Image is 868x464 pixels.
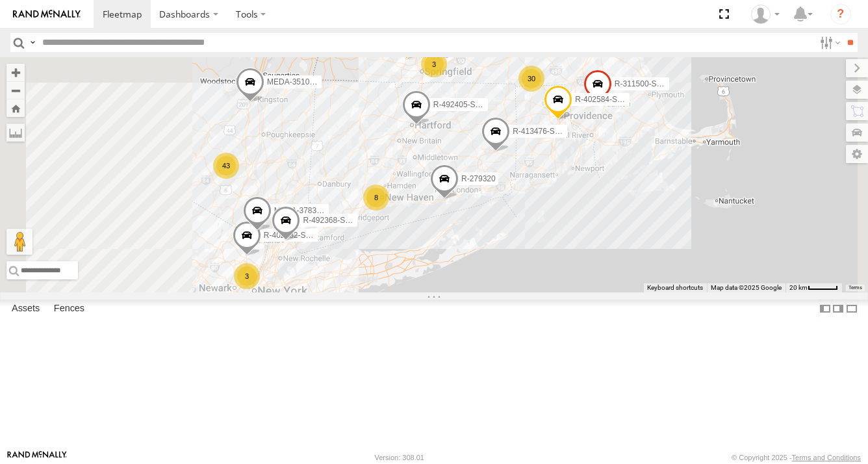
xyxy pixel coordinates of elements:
[747,5,784,24] div: Tim Albro
[518,66,544,92] div: 30
[13,10,81,19] img: rand-logo.svg
[815,33,843,52] label: Search Filter Options
[615,79,672,88] span: R-311500-Swing
[6,123,25,142] label: Measure
[845,300,858,318] label: Hide Summary Table
[6,99,25,117] button: Zoom Home
[849,285,862,290] a: Terms (opens in new tab)
[830,4,851,25] i: ?
[6,64,25,81] button: Zoom in
[832,300,845,318] label: Dock Summary Table to the Right
[274,207,349,216] span: MEDA-378341-Swing
[363,185,389,211] div: 8
[5,300,46,318] label: Assets
[267,78,334,87] span: MEDA-351006-Roll
[6,81,25,99] button: Zoom out
[421,51,447,77] div: 3
[513,127,570,136] span: R-413476-Swing
[789,284,808,291] span: 20 km
[433,100,491,109] span: R-492405-Swing
[234,263,260,289] div: 3
[819,300,832,318] label: Dock Summary Table to the Left
[575,95,633,104] span: R-402584-Swing
[647,283,703,292] button: Keyboard shortcuts
[846,145,868,163] label: Map Settings
[6,229,32,255] button: Drag Pegman onto the map to open Street View
[47,300,91,318] label: Fences
[303,216,361,226] span: R-492368-Swing
[27,33,38,52] label: Search Query
[7,451,67,464] a: Visit our Website
[461,174,496,183] span: R-279320
[213,153,239,179] div: 43
[711,284,782,291] span: Map data ©2025 Google
[264,231,322,240] span: R-402832-Swing
[785,283,842,292] button: Map Scale: 20 km per 43 pixels
[375,454,424,461] div: Version: 308.01
[732,454,861,461] div: © Copyright 2025 -
[792,454,861,461] a: Terms and Conditions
